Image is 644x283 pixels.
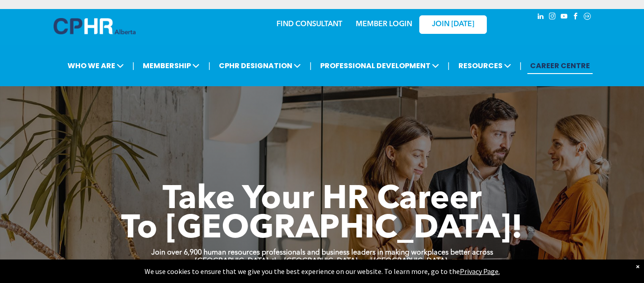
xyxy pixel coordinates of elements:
span: CPHR DESIGNATION [216,57,304,74]
li: | [520,56,522,75]
a: Privacy Page. [460,267,500,276]
span: RESOURCES [456,57,514,74]
span: To [GEOGRAPHIC_DATA]! [121,213,523,246]
li: | [309,56,312,75]
li: | [132,56,135,75]
span: JOIN [DATE] [432,20,474,29]
span: Take Your HR Career [163,184,482,216]
div: Dismiss notification [636,262,639,271]
a: Social network [582,11,592,23]
span: WHO WE ARE [65,57,127,74]
li: | [208,56,210,75]
a: CAREER CENTRE [527,57,593,74]
img: A blue and white logo for cp alberta [54,18,136,34]
span: MEMBERSHIP [140,57,202,74]
strong: Join over 6,900 human resources professionals and business leaders in making workplaces better ac... [151,249,493,256]
a: linkedin [535,11,545,23]
a: MEMBER LOGIN [356,21,412,28]
strong: [GEOGRAPHIC_DATA], the [GEOGRAPHIC_DATA] and [GEOGRAPHIC_DATA]. [195,258,449,265]
a: JOIN [DATE] [419,15,487,34]
span: PROFESSIONAL DEVELOPMENT [317,57,442,74]
li: | [448,56,450,75]
a: FIND CONSULTANT [277,21,342,28]
a: instagram [547,11,557,23]
a: facebook [571,11,581,23]
a: youtube [559,11,569,23]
